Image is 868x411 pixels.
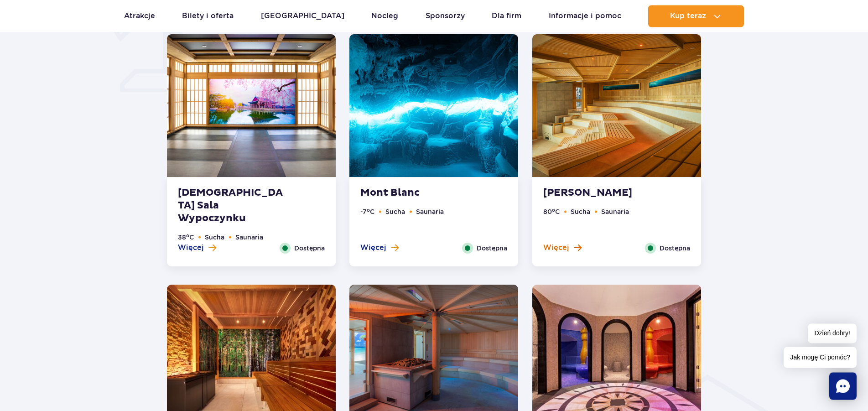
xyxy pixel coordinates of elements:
a: Nocleg [371,5,398,27]
span: Dostępna [294,243,325,253]
img: Sauna Akwarium [532,34,701,177]
sup: o [552,207,555,213]
a: Bilety i oferta [182,5,234,27]
sup: o [367,207,370,213]
sup: o [186,233,189,239]
a: Informacje i pomoc [549,5,621,27]
span: Dostępna [477,243,507,253]
span: Więcej [543,243,569,253]
a: Sponsorzy [426,5,465,27]
button: Więcej [543,243,582,253]
span: Dzień dobry! [808,323,857,343]
button: Więcej [360,243,399,253]
span: Kup teraz [670,12,706,20]
strong: Mont Blanc [360,187,471,199]
button: Więcej [178,243,216,253]
img: Mont Blanc [349,34,518,177]
li: 80 C [543,207,560,217]
strong: [PERSON_NAME] [543,187,654,199]
span: Dostępna [660,243,690,253]
li: Sucha [205,232,224,242]
li: Saunaria [416,207,444,217]
button: Kup teraz [648,5,744,27]
a: Dla firm [492,5,521,27]
span: Więcej [178,243,204,253]
a: Atrakcje [124,5,155,27]
strong: [DEMOGRAPHIC_DATA] Sala Wypoczynku [178,187,288,225]
li: Sucha [571,207,590,217]
li: -7 C [360,207,374,217]
li: Sucha [385,207,405,217]
span: Jak mogę Ci pomóc? [784,347,857,368]
li: Saunaria [235,232,263,242]
a: [GEOGRAPHIC_DATA] [261,5,344,27]
img: Koreańska sala wypoczynku [167,34,336,177]
li: Saunaria [601,207,629,217]
li: 38 C [178,232,194,242]
div: Chat [829,372,857,400]
span: Więcej [360,243,386,253]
